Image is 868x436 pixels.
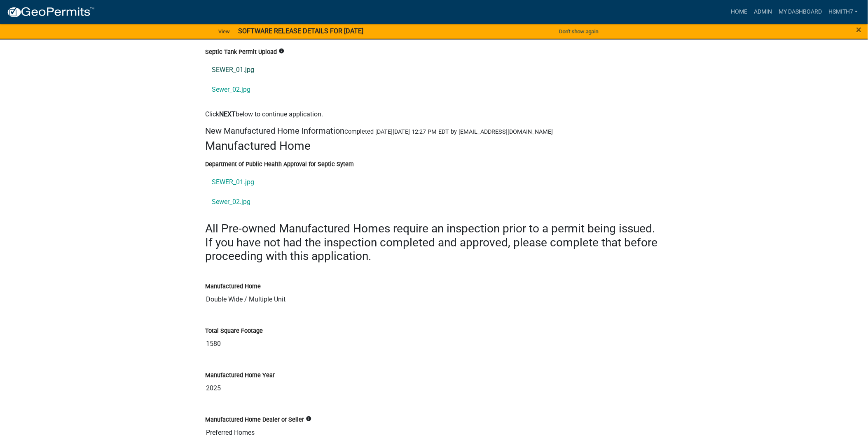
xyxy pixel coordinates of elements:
[206,284,261,290] label: Manufactured Home
[220,111,236,118] strong: NEXT
[206,139,663,153] h3: Manufactured Home
[206,173,663,192] a: SEWER_01.jpg
[775,4,825,20] a: My Dashboard
[206,373,275,379] label: Manufactured Home Year
[856,25,862,35] button: Close
[728,4,751,20] a: Home
[206,126,663,136] h5: New Manufactured Home Information
[238,27,363,35] strong: SOFTWARE RELEASE DETAILS FOR [DATE]
[206,60,663,80] a: SEWER_01.jpg
[206,110,663,120] p: Click below to continue application.
[345,129,553,136] span: Completed [DATE][DATE] 12:27 PM EDT by [EMAIL_ADDRESS][DOMAIN_NAME]
[206,80,663,100] a: Sewer_02.jpg
[206,162,354,168] label: Department of Public Health Approval for Septic Sytem
[825,4,861,20] a: hsmith7
[279,49,285,54] i: info
[556,25,602,38] button: Don't show again
[206,417,304,423] label: Manufactured Home Dealer or Seller
[751,4,775,20] a: Admin
[206,329,263,334] label: Total Square Footage
[206,50,277,56] label: Septic Tank Permit Upload
[206,222,663,264] h3: All Pre-owned Manufactured Homes require an inspection prior to a permit being issued. If you hav...
[306,416,312,422] i: info
[206,192,663,212] a: Sewer_02.jpg
[215,25,233,38] a: View
[856,24,862,35] span: ×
